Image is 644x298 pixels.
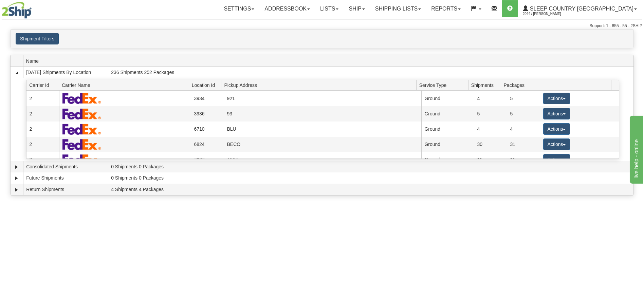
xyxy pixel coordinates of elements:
[26,152,59,167] td: 2
[628,114,643,184] iframe: chat widget
[421,137,474,152] td: Ground
[13,69,20,76] a: Collapse
[419,80,468,90] span: Service Type
[108,172,633,184] td: 0 Shipments 0 Packages
[23,184,108,195] td: Return Shipments
[471,80,501,90] span: Shipments
[191,106,224,122] td: 3936
[474,91,507,106] td: 4
[543,108,570,119] button: Actions
[224,122,421,137] td: BLU
[507,106,540,122] td: 5
[2,23,642,29] div: Support: 1 - 855 - 55 - 2SHIP
[108,67,633,78] td: 236 Shipments 252 Packages
[5,4,63,12] div: live help - online
[16,33,59,44] button: Shipment Filters
[108,161,633,172] td: 0 Shipments 0 Packages
[543,123,570,135] button: Actions
[191,152,224,167] td: 7267
[543,138,570,150] button: Actions
[224,80,416,90] span: Pickup Address
[26,106,59,122] td: 2
[13,164,20,170] a: Expand
[191,137,224,152] td: 6824
[507,137,540,152] td: 31
[62,139,102,150] img: FedEx Express®
[507,122,540,137] td: 4
[528,6,633,12] span: Sleep Country [GEOGRAPHIC_DATA]
[13,186,20,193] a: Expand
[191,122,224,137] td: 6710
[26,122,59,137] td: 2
[426,0,466,17] a: Reports
[421,152,474,167] td: Ground
[224,137,421,152] td: BECO
[62,108,102,119] img: FedEx Express®
[474,137,507,152] td: 30
[62,80,189,90] span: Carrier Name
[474,122,507,137] td: 4
[192,80,221,90] span: Location Id
[62,124,102,135] img: FedEx Express®
[421,122,474,137] td: Ground
[13,175,20,182] a: Expand
[108,184,633,195] td: 4 Shipments 4 Packages
[23,161,108,172] td: Consolidated Shipments
[518,0,642,17] a: Sleep Country [GEOGRAPHIC_DATA] 2044 / [PERSON_NAME]
[543,93,570,104] button: Actions
[26,91,59,106] td: 2
[224,152,421,167] td: JASZ
[315,0,344,17] a: Lists
[23,172,108,184] td: Future Shipments
[421,91,474,106] td: Ground
[507,91,540,106] td: 5
[344,0,370,17] a: Ship
[23,67,108,78] td: [DATE] Shipments By Location
[507,152,540,167] td: 11
[2,2,32,19] img: logo2044.jpg
[29,80,59,90] span: Carrier Id
[523,11,574,17] span: 2044 / [PERSON_NAME]
[191,91,224,106] td: 3934
[62,154,102,165] img: FedEx Express®
[26,137,59,152] td: 2
[259,0,315,17] a: Addressbook
[219,0,259,17] a: Settings
[474,106,507,122] td: 5
[543,154,570,166] button: Actions
[370,0,426,17] a: Shipping lists
[421,106,474,122] td: Ground
[224,106,421,122] td: 93
[62,93,102,104] img: FedEx Express®
[26,56,108,66] span: Name
[504,80,533,90] span: Packages
[224,91,421,106] td: 921
[474,152,507,167] td: 11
